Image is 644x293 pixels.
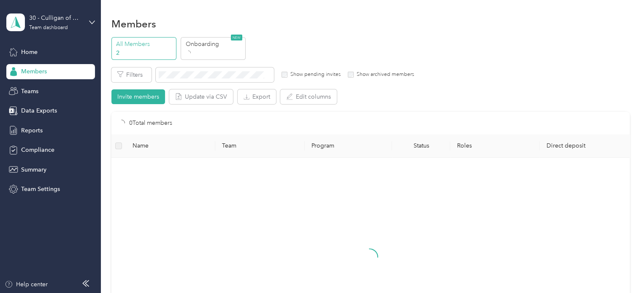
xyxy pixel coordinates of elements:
span: Compliance [21,145,54,154]
span: Summary [21,165,46,174]
th: Name [126,134,215,158]
p: Onboarding [186,40,243,48]
button: Invite members [111,89,165,104]
button: Help center [5,280,48,289]
button: Update via CSV [169,89,233,104]
span: Members [21,67,47,76]
span: Name [133,142,208,149]
iframe: Everlance-gr Chat Button Frame [597,246,644,293]
th: Direct deposit [540,134,629,158]
th: Roles [450,134,540,158]
p: 0 Total members [129,118,172,128]
th: Program [305,134,392,158]
button: Export [238,89,276,104]
span: NEW [231,35,242,40]
th: Team [215,134,305,158]
label: Show archived members [354,71,414,78]
label: Show pending invites [287,71,341,78]
span: Home [21,48,38,56]
div: 30 - Culligan of Cleveland Service Manager [29,13,82,22]
span: Reports [21,126,43,135]
div: Team dashboard [29,25,68,30]
h1: Members [111,19,156,28]
button: Edit columns [280,89,337,104]
p: 2 [116,48,173,57]
span: Team Settings [21,185,60,194]
button: Filters [111,67,152,82]
th: Status [392,134,450,158]
p: All Members [116,40,173,48]
span: Data Exports [21,106,57,115]
span: Teams [21,87,38,96]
